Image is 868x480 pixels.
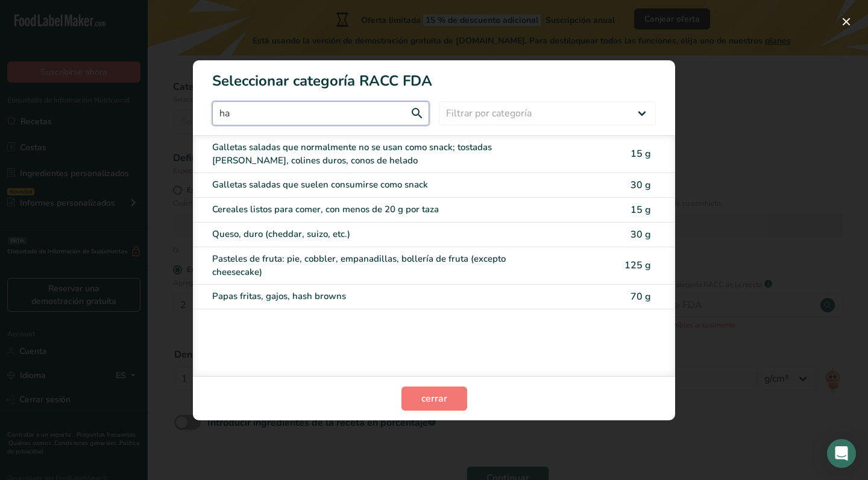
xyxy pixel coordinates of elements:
div: Cereales listos para comer, con menos de 20 g por taza [212,203,555,216]
button: cerrar [401,387,467,411]
div: Galletas saladas que normalmente no se usan como snack; tostadas [PERSON_NAME], colines duros, co... [212,141,555,168]
div: Papas fritas, gajos, hash browns [212,289,555,303]
div: Pasteles de fruta: pie, cobbler, empanadillas, bollería de fruta (excepto cheesecake) [212,252,555,279]
span: 125 g [624,259,651,272]
span: 15 g [631,147,651,160]
div: Galletas saladas que suelen consumirse como snack [212,178,555,192]
span: 30 g [631,178,651,192]
span: 15 g [631,203,651,216]
input: Escribe aquí para comenzar a buscar.. [212,101,429,125]
span: 70 g [631,290,651,303]
h1: Seleccionar categoría RACC FDA [193,60,675,92]
span: 30 g [631,228,651,241]
span: cerrar [421,391,447,406]
div: Open Intercom Messenger [827,439,856,468]
div: Queso, duro (cheddar, suizo, etc.) [212,227,555,241]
